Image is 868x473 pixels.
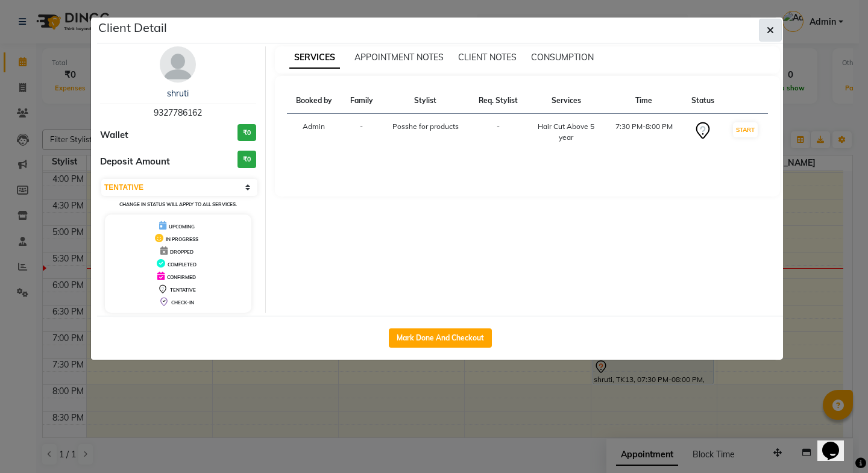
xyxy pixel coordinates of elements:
[171,299,194,305] span: CHECK-IN
[100,155,170,169] span: Deposit Amount
[170,287,196,293] span: TENTATIVE
[382,88,469,114] th: Stylist
[237,124,256,142] h3: ₹0
[119,201,237,207] small: Change in status will apply to all services.
[287,114,342,151] td: Admin
[527,88,605,114] th: Services
[534,121,598,143] div: Hair Cut Above 5 year
[167,274,196,280] span: CONFIRMED
[458,52,517,63] span: CLIENT NOTES
[166,236,198,242] span: IN PROGRESS
[733,122,758,137] button: START
[817,425,856,461] iframe: chat widget
[605,88,683,114] th: Time
[169,224,195,230] span: UPCOMING
[469,88,527,114] th: Req. Stylist
[167,88,189,99] a: shruti
[154,107,202,118] span: 9327786162
[682,88,723,114] th: Status
[168,262,197,268] span: COMPLETED
[341,88,382,114] th: Family
[289,47,340,69] span: SERVICES
[160,46,196,83] img: avatar
[469,114,527,151] td: -
[98,19,167,37] h5: Client Detail
[237,151,256,168] h3: ₹0
[389,328,492,348] button: Mark Done And Checkout
[531,52,594,63] span: CONSUMPTION
[605,114,683,151] td: 7:30 PM-8:00 PM
[341,114,382,151] td: -
[100,128,128,142] span: Wallet
[354,52,444,63] span: APPOINTMENT NOTES
[170,249,193,255] span: DROPPED
[287,88,342,114] th: Booked by
[392,122,459,131] span: Posshe for products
